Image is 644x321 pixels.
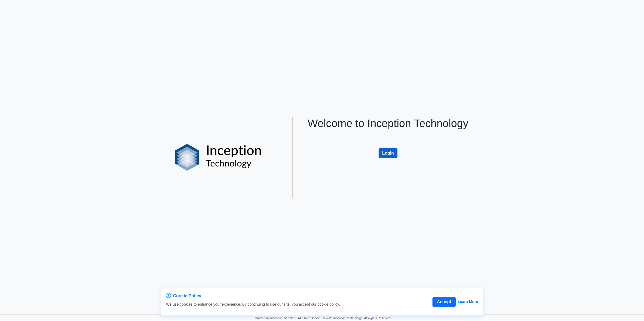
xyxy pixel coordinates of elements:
[432,297,455,307] button: Accept
[302,117,474,130] h1: Welcome to Inception Technology
[173,293,201,299] span: Cookie Policy
[458,299,478,305] a: Learn More
[166,302,340,307] p: We use cookies to enhance your experience. By continuing to use our site, you accept our cookie p...
[379,148,397,158] button: Login
[379,142,397,147] a: Login
[175,144,262,171] img: logo%20black.png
